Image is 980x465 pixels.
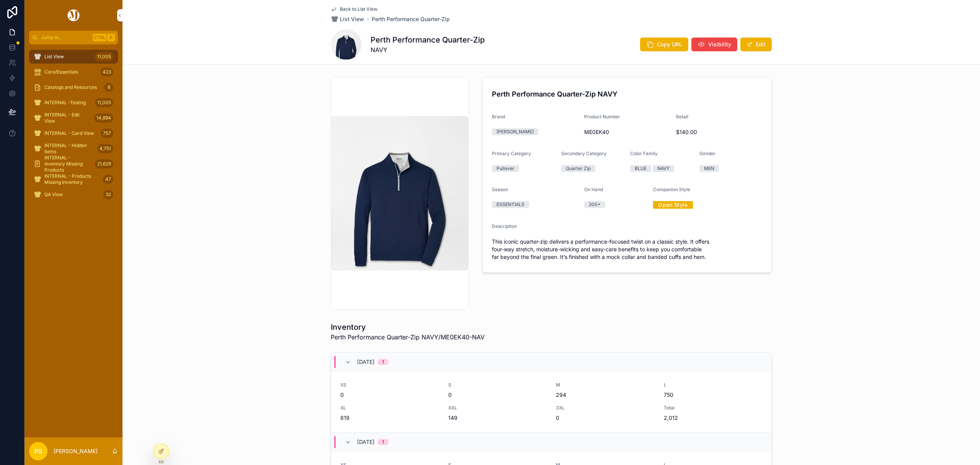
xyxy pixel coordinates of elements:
[29,142,118,156] a: INTERNAL - Hidden Items4,751
[556,391,655,399] span: 294
[44,130,94,136] span: INTERNAL - Card View
[104,83,113,92] div: 8
[448,414,547,422] span: 149
[676,114,688,120] span: Retail
[448,405,547,411] span: XXL
[95,159,113,169] div: 21,629
[740,38,772,51] button: Edit
[492,114,505,120] span: Brand
[29,172,118,186] a: INTERNAL - Products Missing Inventory47
[44,112,91,124] span: INTERNAL - Edit View
[382,359,384,365] div: 1
[448,382,547,388] span: S
[29,80,118,94] a: Catalogs and Resources8
[497,165,514,172] div: Pullover
[492,89,762,99] h4: Perth Performance Quarter-Zip NAVY
[664,414,763,422] span: 2,012
[497,128,534,135] div: [PERSON_NAME]
[44,155,92,173] span: INTERNAL - Inventory Missing Products
[357,438,374,446] span: [DATE]
[340,414,439,422] span: 819
[340,382,439,388] span: XS
[66,9,81,21] img: App logo
[97,144,113,153] div: 4,751
[640,38,688,51] button: Copy URL
[664,391,763,399] span: 750
[41,34,90,41] span: Jump to...
[704,165,714,172] div: MEN
[331,332,485,342] span: Perth Performance Quarter-Zip NAVY/ME0EK40-NAV
[664,405,763,411] span: Total
[635,165,647,172] div: BLUE
[561,151,606,156] span: Secondary Category
[556,405,655,411] span: 3XL
[566,165,591,172] div: Quarter Zip
[29,50,118,64] a: List View11,005
[29,188,118,201] a: QA View32
[340,6,377,12] span: Back to List View
[331,15,364,23] a: List View
[24,44,122,211] div: scrollable content
[44,69,78,75] span: Core/Essentials
[584,187,603,192] span: On Hand
[95,98,113,107] div: 11,005
[100,67,113,77] div: 423
[331,6,377,12] a: Back to List View
[103,175,113,184] div: 47
[676,128,762,136] span: $140.00
[34,447,42,456] span: PS
[357,358,374,366] span: [DATE]
[44,142,94,155] span: INTERNAL - Hidden Items
[29,126,118,140] a: INTERNAL - Card View757
[29,31,118,44] button: Jump to...CtrlK
[497,201,524,208] div: ESSENTIALS
[382,439,384,445] div: 1
[691,38,737,51] button: Visibility
[708,41,731,48] span: Visibility
[95,52,113,61] div: 11,005
[331,116,468,270] img: ME0EK40_NAV.jpg
[340,15,364,23] span: List View
[54,447,98,455] p: [PERSON_NAME]
[630,151,658,156] span: Color Family
[699,151,715,156] span: Gender
[93,34,106,41] span: Ctrl
[44,173,100,185] span: INTERNAL - Products Missing Inventory
[340,405,439,411] span: XL
[371,45,485,54] span: NAVY
[492,151,531,156] span: Primary Category
[653,187,690,192] span: Companion Style
[108,34,114,41] span: K
[44,54,64,60] span: List View
[492,238,762,261] span: This iconic quarter-zip delivers a performance-focused twist on a classic style. It offers four-w...
[664,382,763,388] span: L
[101,129,113,138] div: 757
[589,201,601,208] div: 200+
[492,187,508,192] span: Season
[371,34,485,45] h1: Perth Performance Quarter-Zip
[372,15,450,23] a: Perth Performance Quarter-Zip
[556,414,655,422] span: 0
[331,371,771,433] a: XS0S0M294L750XL819XXL1493XL0Total2,012
[653,199,693,211] a: Open Style
[340,391,439,399] span: 0
[29,111,118,125] a: INTERNAL - Edit View14,894
[584,128,670,136] span: ME0EK40
[103,190,113,199] div: 32
[448,391,547,399] span: 0
[94,113,113,123] div: 14,894
[584,114,620,120] span: Product Number
[657,165,670,172] div: NAVY
[657,41,682,48] span: Copy URL
[492,223,517,229] span: Description
[44,100,86,106] span: INTERNAL -Testing
[29,157,118,171] a: INTERNAL - Inventory Missing Products21,629
[556,382,655,388] span: M
[29,96,118,110] a: INTERNAL -Testing11,005
[44,192,63,198] span: QA View
[331,322,485,332] h1: Inventory
[29,65,118,79] a: Core/Essentials423
[44,84,97,90] span: Catalogs and Resources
